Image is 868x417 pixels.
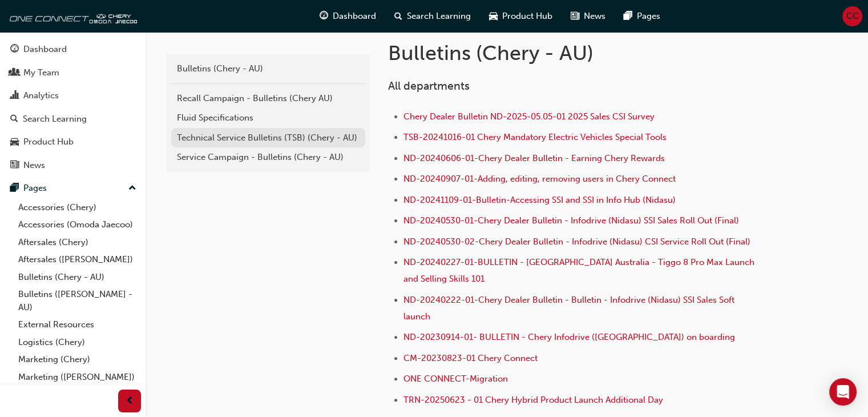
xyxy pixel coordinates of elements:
a: ND-20240530-02-Chery Dealer Bulletin - Infodrive (Nidasu) CSI Service Roll Out (Final) [403,236,750,247]
span: up-icon [128,181,136,196]
span: search-icon [394,9,402,23]
a: News [5,155,141,176]
a: Service Campaign - Bulletins (Chery - AU) [171,147,365,167]
div: Bulletins (Chery - AU) [177,62,360,75]
a: TSB-20241016-01 Chery Mandatory Electric Vehicles Special Tools [403,132,667,142]
a: ND-20240222-01-Chery Dealer Bulletin - Bulletin - Infodrive (Nidasu) SSI Sales Soft launch [403,295,737,322]
a: Bulletins ([PERSON_NAME] - AU) [14,286,141,316]
a: ND-20240530-01-Chery Dealer Bulletin - Infodrive (Nidasu) SSI Sales Roll Out (Final) [403,215,739,226]
a: car-iconProduct Hub [480,5,562,28]
div: Search Learning [23,113,87,126]
span: search-icon [10,114,18,125]
div: Recall Campaign - Bulletins (Chery AU) [177,92,360,105]
a: ND-20240606-01-Chery Dealer Bulletin - Earning Chery Rewards [403,153,665,163]
span: prev-icon [126,394,134,408]
a: Analytics [5,85,141,106]
a: Marketing (Chery) [14,351,141,368]
a: news-iconNews [562,5,615,28]
a: Marketing ([PERSON_NAME]) [14,368,141,386]
span: guage-icon [320,9,328,23]
div: Analytics [23,89,59,102]
span: News [584,10,605,23]
span: people-icon [10,68,19,78]
a: Fluid Specifications [171,108,365,128]
div: Pages [23,182,47,195]
img: oneconnect [6,5,137,27]
a: ONE CONNECT-Migration [403,374,508,384]
div: My Team [23,66,59,79]
div: Fluid Specifications [177,111,360,125]
span: car-icon [10,137,19,147]
a: pages-iconPages [615,5,669,28]
h1: Bulletins (Chery - AU) [388,41,762,66]
button: Pages [5,178,141,199]
span: pages-icon [10,183,19,194]
span: news-icon [10,161,19,171]
a: Dashboard [5,39,141,60]
a: Recall Campaign - Bulletins (Chery AU) [171,89,365,109]
div: Technical Service Bulletins (TSB) (Chery - AU) [177,131,360,145]
div: Service Campaign - Bulletins (Chery - AU) [177,151,360,164]
div: News [23,159,45,172]
div: Open Intercom Messenger [829,378,857,406]
a: Chery Dealer Bulletin ND-2025-05.05-01 2025 Sales CSI Survey [403,111,655,122]
div: Dashboard [23,43,67,56]
a: Bulletins (Chery - AU) [171,59,365,79]
a: Search Learning [5,109,141,130]
a: ND-20241109-01-Bulletin-Accessing SSI and SSI in Info Hub (Nidasu) [403,195,676,205]
span: guage-icon [10,45,19,55]
span: chart-icon [10,91,19,101]
span: All departments [388,79,470,93]
a: Product Hub [5,131,141,153]
a: My Team [5,62,141,83]
a: Technical Service Bulletins (TSB) (Chery - AU) [171,128,365,148]
span: news-icon [571,9,579,23]
a: search-iconSearch Learning [385,5,480,28]
div: Product Hub [23,135,74,149]
a: Logistics (Chery) [14,334,141,351]
a: ND-20240227-01-BULLETIN - [GEOGRAPHIC_DATA] Australia - Tiggo 8 Pro Max Launch and Selling Skills... [403,257,757,284]
a: External Resources [14,316,141,334]
a: CM-20230823-01 Chery Connect [403,353,538,363]
a: TRN-20250623 - 01 Chery Hybrid Product Launch Additional Day [403,395,663,405]
span: Dashboard [333,10,376,23]
a: Bulletins (Chery - AU) [14,268,141,286]
span: Product Hub [502,10,552,23]
span: CC [846,10,859,23]
a: Accessories (Omoda Jaecoo) [14,216,141,234]
span: pages-icon [624,9,632,23]
button: DashboardMy TeamAnalyticsSearch LearningProduct HubNews [5,37,141,178]
a: Aftersales (Chery) [14,234,141,251]
span: Search Learning [407,10,471,23]
a: guage-iconDashboard [310,5,385,28]
a: ND-20230914-01- BULLETIN - Chery Infodrive ([GEOGRAPHIC_DATA]) on boarding [403,332,735,342]
a: Accessories (Chery) [14,199,141,216]
a: ND-20240907-01-Adding, editing, removing users in Chery Connect [403,174,676,184]
a: Aftersales ([PERSON_NAME]) [14,251,141,268]
span: Pages [637,10,660,23]
span: car-icon [489,9,498,23]
button: CC [842,6,862,26]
